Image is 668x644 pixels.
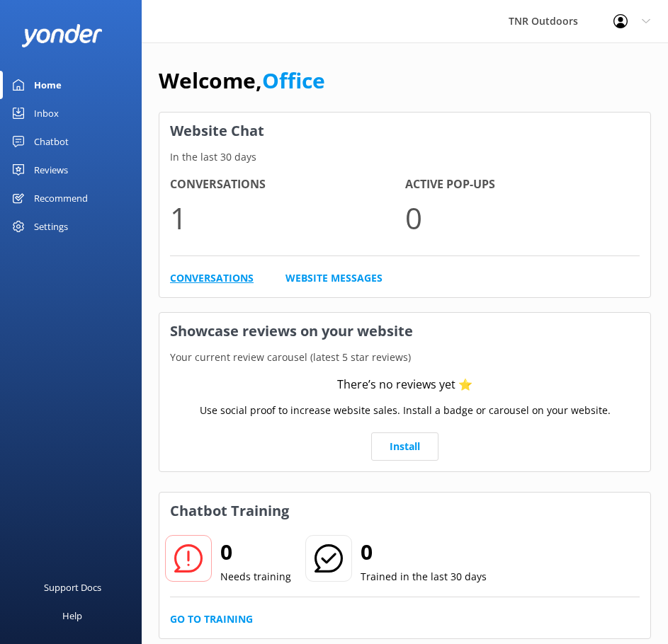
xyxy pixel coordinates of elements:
[44,573,101,602] div: Support Docs
[159,64,325,98] h1: Welcome,
[371,432,438,461] a: Install
[170,176,405,194] h4: Conversations
[159,113,650,149] h3: Website Chat
[405,176,640,194] h4: Active Pop-ups
[200,403,611,418] p: Use social proof to increase website sales. Install a badge or carousel on your website.
[170,611,253,627] a: Go to Training
[361,535,487,569] h2: 0
[159,493,300,529] h3: Chatbot Training
[262,66,325,95] a: Office
[62,602,82,630] div: Help
[220,569,291,585] p: Needs training
[337,376,472,394] div: There’s no reviews yet ⭐
[34,184,88,212] div: Recommend
[159,313,650,350] h3: Showcase reviews on your website
[159,149,650,165] p: In the last 30 days
[159,350,650,365] p: Your current review carousel (latest 5 star reviews)
[285,270,383,286] a: Website Messages
[34,212,68,241] div: Settings
[220,535,291,569] h2: 0
[34,127,69,156] div: Chatbot
[361,569,487,585] p: Trained in the last 30 days
[405,194,640,241] p: 0
[34,71,62,99] div: Home
[170,194,405,241] p: 1
[34,156,68,184] div: Reviews
[21,24,103,47] img: yonder-white-logo.png
[34,99,59,127] div: Inbox
[170,270,254,286] a: Conversations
